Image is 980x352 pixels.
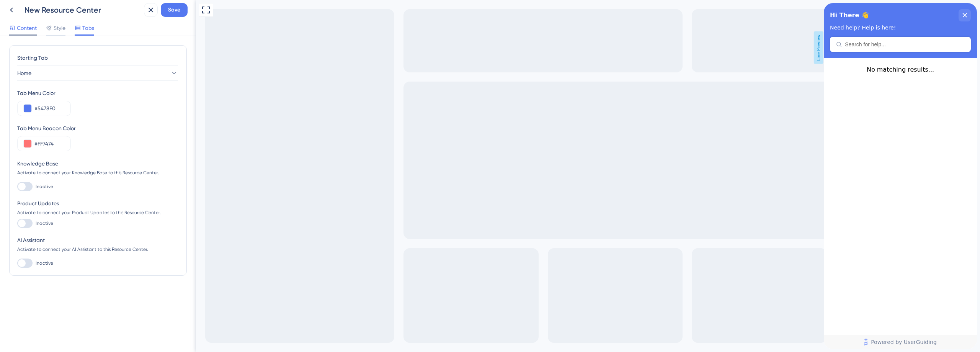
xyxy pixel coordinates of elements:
[36,260,53,266] span: Inactive
[17,69,31,78] span: Home
[17,199,179,208] div: Product Updates
[135,6,147,18] div: close resource center
[17,246,179,252] div: Activate to connect your AI Assistant to this Resource Center.
[17,65,178,81] button: Home
[36,220,53,226] span: Inactive
[17,159,179,168] div: Knowledge Base
[17,210,179,216] div: Activate to connect your Product Updates to this Resource Center.
[82,23,94,33] span: Tabs
[47,334,113,344] span: Powered by UserGuiding
[4,2,38,11] span: Get Started
[17,124,179,133] div: Tab Menu Beacon Color
[17,53,48,62] span: Starting Tab
[17,88,179,98] div: Tab Menu Color
[161,3,188,17] button: Save
[54,23,65,33] span: Style
[6,7,45,18] span: Hi There 👋
[17,23,37,33] span: Content
[21,38,141,44] input: Search for help...
[36,183,53,190] span: Inactive
[618,31,627,64] span: Live Preview
[43,63,110,70] span: No matching results...
[17,236,179,245] div: AI Assistant
[42,4,45,10] div: 3
[6,21,72,28] span: Need help? Help is here!
[168,5,180,15] span: Save
[24,5,141,15] div: New Resource Center
[17,170,179,176] div: Activate to connect your Knowledge Base to this Resource Center.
